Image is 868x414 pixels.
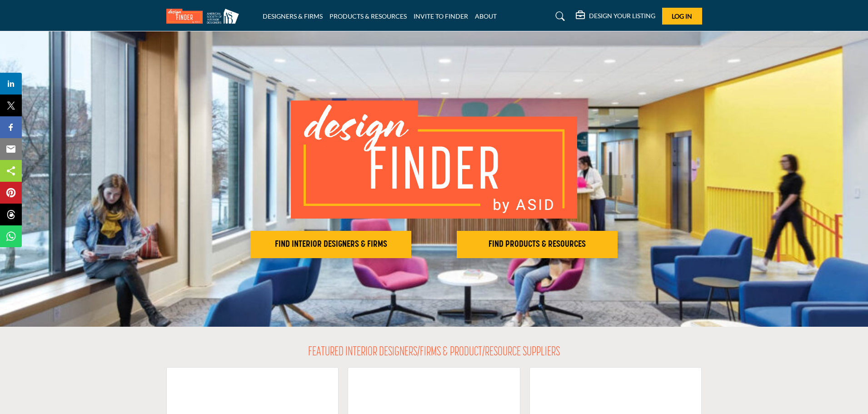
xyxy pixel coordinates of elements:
[457,231,618,258] button: FIND PRODUCTS & RESOURCES
[672,12,692,20] span: Log In
[253,239,409,250] h2: FIND INTERIOR DESIGNERS & FIRMS
[576,11,655,22] div: DESIGN YOUR LISTING
[329,12,407,20] a: PRODUCTS & RESOURCES
[263,12,323,20] a: DESIGNERS & FIRMS
[547,9,571,24] a: Search
[475,12,497,20] a: ABOUT
[589,12,655,20] h5: DESIGN YOUR LISTING
[291,100,577,219] img: image
[166,9,244,24] img: Site Logo
[414,12,468,20] a: INVITE TO FINDER
[250,231,411,258] button: FIND INTERIOR DESIGNERS & FIRMS
[662,8,702,25] button: Log In
[459,239,615,250] h2: FIND PRODUCTS & RESOURCES
[308,345,560,360] h2: FEATURED INTERIOR DESIGNERS/FIRMS & PRODUCT/RESOURCE SUPPLIERS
